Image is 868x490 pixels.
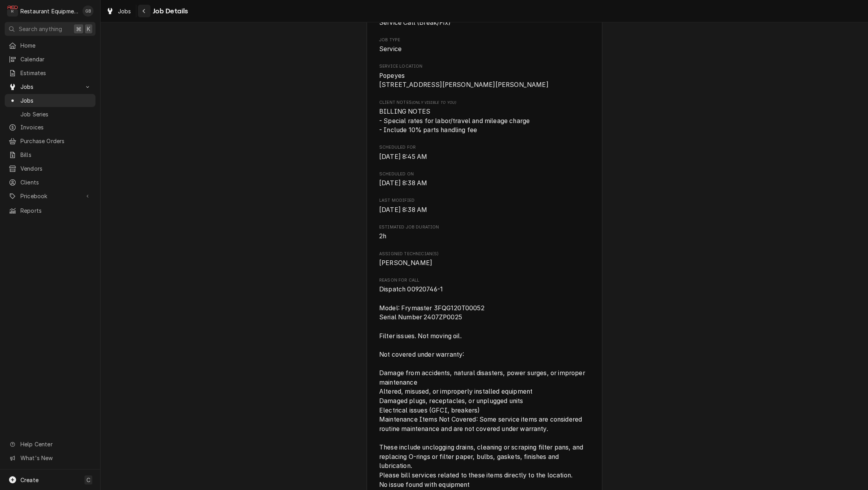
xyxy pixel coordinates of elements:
[20,206,92,215] span: Reports
[5,53,95,66] a: Calendar
[5,134,95,147] a: Purchase Orders
[379,197,589,214] div: Last Modified
[138,5,150,17] button: Navigate back
[379,107,589,135] span: [object Object]
[86,476,90,484] span: C
[20,440,91,448] span: Help Center
[379,277,589,284] span: Reason For Call
[379,18,589,28] span: Service Type
[379,224,589,241] div: Estimated Job Duration
[379,171,589,177] span: Scheduled On
[5,108,95,121] a: Job Series
[379,171,589,188] div: Scheduled On
[379,63,589,90] div: Service Location
[379,37,589,54] div: Job Type
[379,258,589,268] span: Assigned Technician(s)
[20,164,92,173] span: Vendors
[5,438,95,451] a: Go to Help Center
[5,148,95,161] a: Bills
[379,19,451,26] span: Service Call (Break/Fix)
[150,6,188,17] span: Job Details
[20,178,92,186] span: Clients
[379,153,427,160] span: [DATE] 8:45 AM
[379,152,589,162] span: Scheduled For
[20,69,92,77] span: Estimates
[379,251,589,268] div: Assigned Technician(s)
[379,205,589,215] span: Last Modified
[83,6,94,17] div: Gary Beaver's Avatar
[7,6,18,17] div: Restaurant Equipment Diagnostics's Avatar
[20,137,92,145] span: Purchase Orders
[379,108,530,134] span: BILLING NOTES - Special rates for labor/travel and mileage charge - Include 10% parts handling fee
[20,192,80,200] span: Pricebook
[379,99,589,106] span: Client Notes
[76,25,81,33] span: ⌘
[20,123,92,131] span: Invoices
[5,176,95,189] a: Clients
[379,224,589,230] span: Estimated Job Duration
[87,25,90,33] span: K
[20,151,92,159] span: Bills
[19,25,62,33] span: Search anything
[83,6,94,17] div: GB
[412,100,456,105] span: (Only Visible to You)
[103,5,134,18] a: Jobs
[20,55,92,63] span: Calendar
[5,66,95,79] a: Estimates
[5,94,95,107] a: Jobs
[20,96,92,105] span: Jobs
[379,144,589,151] span: Scheduled For
[20,7,78,15] div: Restaurant Equipment Diagnostics
[379,99,589,135] div: [object Object]
[118,7,131,15] span: Jobs
[379,63,589,70] span: Service Location
[379,206,427,214] span: [DATE] 8:38 AM
[20,83,80,91] span: Jobs
[379,259,432,267] span: [PERSON_NAME]
[379,45,402,53] span: Service
[379,232,589,241] span: Estimated Job Duration
[20,454,91,462] span: What's New
[5,451,95,464] a: Go to What's New
[20,41,92,50] span: Home
[379,37,589,43] span: Job Type
[379,179,427,187] span: [DATE] 8:38 AM
[379,179,589,188] span: Scheduled On
[379,71,589,90] span: Service Location
[5,80,95,93] a: Go to Jobs
[379,44,589,54] span: Job Type
[5,162,95,175] a: Vendors
[5,39,95,52] a: Home
[5,22,95,36] button: Search anything⌘K
[379,251,589,257] span: Assigned Technician(s)
[20,477,39,483] span: Create
[5,204,95,217] a: Reports
[5,190,95,203] a: Go to Pricebook
[379,232,386,240] span: 2h
[5,121,95,134] a: Invoices
[7,6,18,17] div: R
[379,144,589,161] div: Scheduled For
[20,110,92,118] span: Job Series
[379,72,549,89] span: Popeyes [STREET_ADDRESS][PERSON_NAME][PERSON_NAME]
[379,197,589,204] span: Last Modified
